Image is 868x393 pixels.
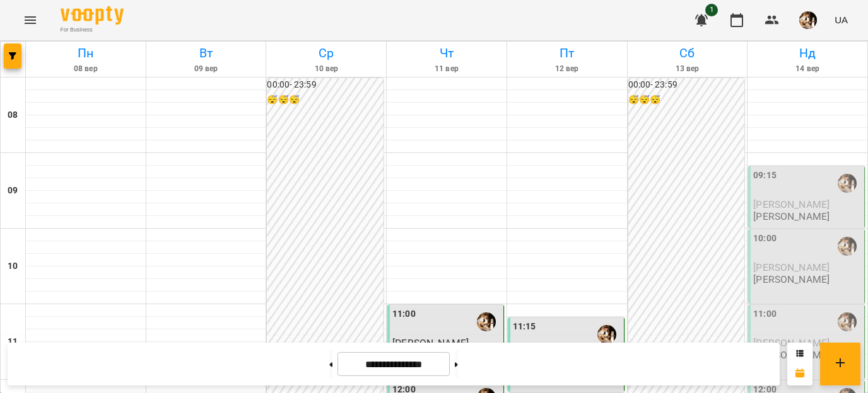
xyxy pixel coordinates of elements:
h6: 12 вер [509,63,625,75]
img: Voopty Logo [61,6,124,25]
h6: 00:00 - 23:59 [267,78,384,92]
h6: 13 вер [630,63,746,75]
p: [PERSON_NAME] [753,274,830,285]
img: Сергій ВЛАСОВИЧ [838,312,857,331]
h6: 09 [8,184,18,198]
p: [PERSON_NAME] [753,211,830,222]
span: [PERSON_NAME] [753,261,830,273]
h6: 10 вер [268,63,384,75]
button: UA [830,8,853,31]
img: Сергій ВЛАСОВИЧ [597,325,616,344]
h6: Вт [148,43,264,63]
img: 0162ea527a5616b79ea1cf03ccdd73a5.jpg [799,11,817,29]
span: For Business [61,26,124,34]
h6: 10 [8,259,18,273]
h6: Ср [268,43,384,63]
h6: 08 [8,108,18,122]
label: 11:15 [513,320,536,334]
span: [PERSON_NAME] [753,198,830,210]
label: 09:15 [753,169,777,183]
img: Сергій ВЛАСОВИЧ [838,237,857,256]
h6: 11 вер [389,63,505,75]
h6: 09 вер [148,63,264,75]
button: Menu [15,5,45,35]
h6: 😴😴😴 [267,93,384,107]
h6: Сб [630,43,746,63]
h6: 14 вер [749,63,865,75]
label: 11:00 [392,307,416,321]
h6: Нд [749,43,865,63]
label: 11:00 [753,307,777,321]
img: Сергій ВЛАСОВИЧ [838,174,857,193]
h6: Пн [28,43,144,63]
h6: 08 вер [28,63,144,75]
span: 1 [705,4,718,16]
span: UA [835,13,848,26]
label: 10:00 [753,232,777,246]
h6: 00:00 - 23:59 [628,78,745,92]
h6: Чт [389,43,505,63]
img: Сергій ВЛАСОВИЧ [477,312,496,331]
h6: 😴😴😴 [628,93,745,107]
h6: Пт [509,43,625,63]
